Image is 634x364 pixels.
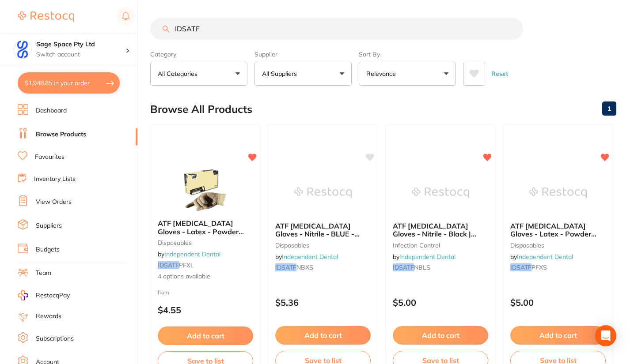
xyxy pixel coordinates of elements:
span: by [510,253,573,261]
b: ATF Dental Examination Gloves - Nitrile - BLUE - Extra Small [275,222,371,238]
em: IDSATF [393,263,414,271]
span: NBXS [296,263,313,271]
span: PFXL [179,261,194,269]
small: disposables [510,242,606,249]
a: Independent Dental [282,253,338,261]
p: $4.55 [158,305,253,315]
button: Relevance [359,62,456,86]
a: RestocqPay [18,290,70,300]
a: Suppliers [36,221,62,230]
a: Dashboard [36,106,67,115]
h4: Sage Space Pty Ltd [36,40,125,49]
span: by [393,253,456,261]
span: NBLS [414,263,430,271]
label: Supplier [254,50,352,58]
a: Rewards [36,312,61,321]
a: Favourites [35,153,65,161]
a: Inventory Lists [34,175,76,184]
span: by [275,253,338,261]
a: Independent Dental [164,250,220,258]
a: Browse Products [36,130,86,139]
span: from [158,289,169,296]
span: ATF [MEDICAL_DATA] Gloves - Nitrile - Black | Small [393,221,476,247]
a: Independent Dental [399,253,456,261]
small: disposables [275,242,371,249]
p: All Categories [158,69,201,78]
span: ATF [MEDICAL_DATA] Gloves - Latex - Powder Free Gloves - Extra Small [510,221,596,247]
em: IDSATF [158,261,179,269]
span: RestocqPay [36,291,70,300]
span: ATF [MEDICAL_DATA] Gloves - Latex - Powder Free Gloves [158,219,244,244]
span: ATF [MEDICAL_DATA] Gloves - Nitrile - BLUE - Extra Small [275,221,360,247]
div: Open Intercom Messenger [595,325,616,346]
span: by [158,250,220,258]
b: ATF Dental Examination Gloves - Nitrile - Black | Small [393,222,488,238]
button: Add to cart [510,326,606,345]
img: ATF Dental Examination Gloves - Nitrile - BLUE - Extra Small [294,171,352,215]
small: infection control [393,242,488,249]
img: Sage Space Pty Ltd [14,41,31,58]
a: 1 [602,100,616,117]
a: Budgets [36,245,60,254]
a: Restocq Logo [18,7,74,27]
button: All Categories [150,62,247,86]
em: IDSATF [510,263,531,271]
button: Reset [489,62,511,86]
button: $1,948.85 in your order [18,72,120,94]
span: 4 options available [158,272,253,281]
img: ATF Dental Examination Gloves - Nitrile - Black | Small [412,171,469,215]
img: Restocq Logo [18,11,74,22]
b: ATF Dental Examination Gloves - Latex - Powder Free Gloves [158,219,253,236]
a: Subscriptions [36,334,74,343]
button: Add to cart [393,326,488,345]
a: Team [36,269,51,278]
img: RestocqPay [18,290,28,300]
a: View Orders [36,198,72,206]
h2: Browse All Products [150,103,252,116]
em: IDSATF [275,263,296,271]
b: ATF Dental Examination Gloves - Latex - Powder Free Gloves - Extra Small [510,222,606,238]
label: Category [150,50,247,58]
p: $5.00 [393,297,488,308]
p: Switch account [36,50,125,59]
label: Sort By [359,50,456,58]
p: All Suppliers [262,69,300,78]
p: $5.36 [275,297,371,308]
button: All Suppliers [254,62,352,86]
span: PFXS [531,263,547,271]
button: Add to cart [158,326,253,345]
button: Add to cart [275,326,371,345]
p: $5.00 [510,297,606,308]
img: ATF Dental Examination Gloves - Latex - Powder Free Gloves - Extra Small [529,171,587,215]
p: Relevance [366,69,399,78]
input: Search Products [150,18,523,40]
img: ATF Dental Examination Gloves - Latex - Powder Free Gloves [177,168,234,212]
a: Independent Dental [517,253,573,261]
small: disposables [158,239,253,246]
